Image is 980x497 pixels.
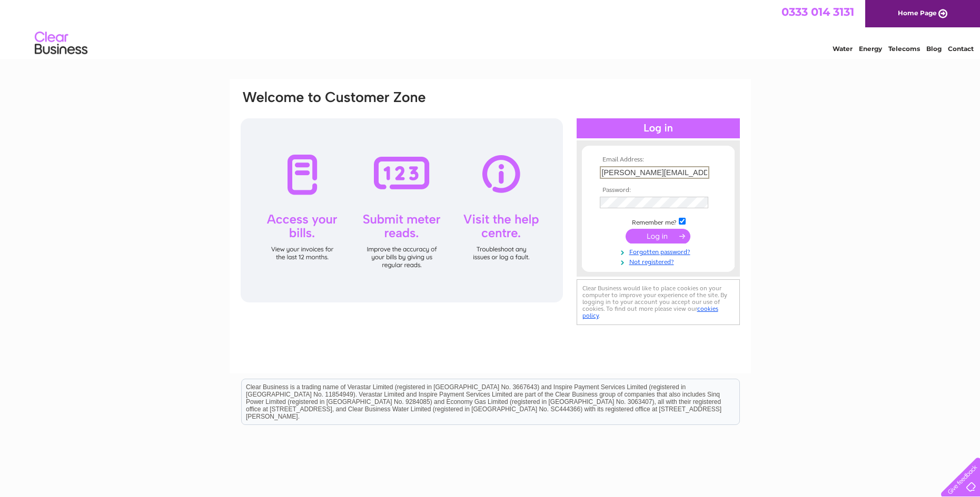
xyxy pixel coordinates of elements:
th: Password: [597,187,719,194]
a: 0333 014 3131 [781,5,854,18]
a: Energy [859,45,882,53]
input: Submit [626,229,690,244]
a: cookies policy [582,305,718,319]
th: Email Address: [597,156,719,164]
div: Clear Business would like to place cookies on your computer to improve your experience of the sit... [577,279,740,325]
div: Clear Business is a trading name of Verastar Limited (registered in [GEOGRAPHIC_DATA] No. 3667643... [242,6,739,51]
a: Not registered? [600,256,719,266]
a: Forgotten password? [600,246,719,256]
a: Blog [926,45,942,53]
a: Telecoms [888,45,920,53]
img: logo.png [34,27,88,59]
td: Remember me? [597,216,719,227]
a: Contact [948,45,974,53]
a: Water [833,45,853,53]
